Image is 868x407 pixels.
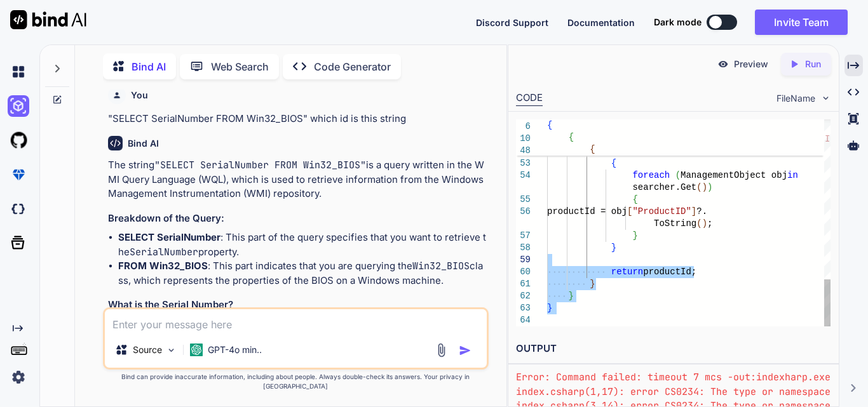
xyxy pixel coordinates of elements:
p: "SELECT SerialNumber FROM Win32_BIOS" which id is this string [108,112,486,126]
span: [ [627,206,632,217]
span: } [590,279,595,289]
img: icon [459,344,471,357]
div: 61 [516,278,531,290]
span: { [547,120,552,130]
span: ) [707,182,712,192]
button: Discord Support [476,16,548,29]
div: 55 [516,194,531,206]
span: searcher.Get [632,182,696,192]
p: Bind can provide inaccurate information, including about people. Always double-check its answers.... [103,372,489,391]
p: Run [805,58,821,70]
span: Documentation [567,17,635,28]
span: Discord Support [476,17,548,28]
span: 10 [516,133,531,145]
img: chevron down [820,93,831,103]
h3: What is the Serial Number? [108,298,486,312]
p: The string is a query written in the WMI Query Language (WQL), which is used to retrieve informat... [108,158,486,201]
span: { [590,144,595,154]
button: Invite Team [755,10,848,35]
code: "SELECT SerialNumber FROM Win32_BIOS" [154,159,366,171]
span: ) [756,146,761,156]
span: } [547,303,552,313]
span: ToString [654,218,696,229]
span: ) [702,218,707,229]
code: SerialNumber [130,246,198,258]
h2: OUTPUT [508,334,839,364]
img: GPT-4o mini [190,344,203,356]
span: FROM Win32_OperatingSystem" [611,146,756,156]
img: settings [8,366,29,388]
img: githubLight [8,130,29,151]
img: Bind AI [10,10,86,29]
p: GPT-4o min.. [208,344,262,356]
span: ( [696,182,702,192]
h3: Breakdown of the Query: [108,211,486,226]
img: chat [8,61,29,83]
span: 48 [516,145,531,157]
h6: You [131,89,148,102]
strong: SELECT SerialNumber [118,231,220,243]
span: 6 [516,121,531,133]
div: 64 [516,314,531,326]
p: Bind AI [132,59,166,74]
span: ; [707,218,712,229]
div: 57 [516,230,531,242]
span: ) [702,182,707,192]
span: ManagementObject obj [681,170,787,180]
span: in [787,170,798,180]
span: } [569,291,574,301]
img: premium [8,164,29,185]
div: 54 [516,170,531,182]
strong: FROM Win32_BIOS [118,260,208,272]
span: { [632,194,637,204]
span: productId; [643,267,696,277]
span: { [611,158,616,168]
span: productId = obj [547,206,627,217]
span: { [569,132,574,142]
span: } [611,243,616,253]
div: CODE [516,91,543,106]
span: Dark mode [654,16,702,29]
p: Preview [734,58,768,70]
span: foreach [632,170,670,180]
p: Web Search [211,59,269,74]
li: : This part indicates that you are querying the class, which represents the properties of the BIO... [118,259,486,288]
div: 58 [516,242,531,254]
button: Documentation [567,16,635,29]
div: 60 [516,266,531,278]
img: Pick Models [166,345,177,356]
img: darkCloudIdeIcon [8,198,29,220]
div: 63 [516,302,531,314]
span: ( [696,218,702,229]
div: 62 [516,290,531,302]
code: Win32_BIOS [412,260,470,272]
span: "ProductID" [632,206,691,217]
img: ai-studio [8,95,29,117]
span: ( [675,170,681,180]
h6: Bind AI [128,137,159,150]
span: FileName [776,92,815,105]
div: 53 [516,157,531,170]
span: ] [691,206,696,217]
li: : This part of the query specifies that you want to retrieve the property. [118,230,486,259]
p: Source [133,344,162,356]
span: ) [761,146,766,156]
p: Code Generator [314,59,391,74]
span: } [632,230,637,241]
img: attachment [434,343,449,357]
span: ?. [696,206,707,217]
span: return [611,267,643,277]
img: preview [717,58,729,70]
div: 59 [516,254,531,266]
div: 56 [516,206,531,218]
